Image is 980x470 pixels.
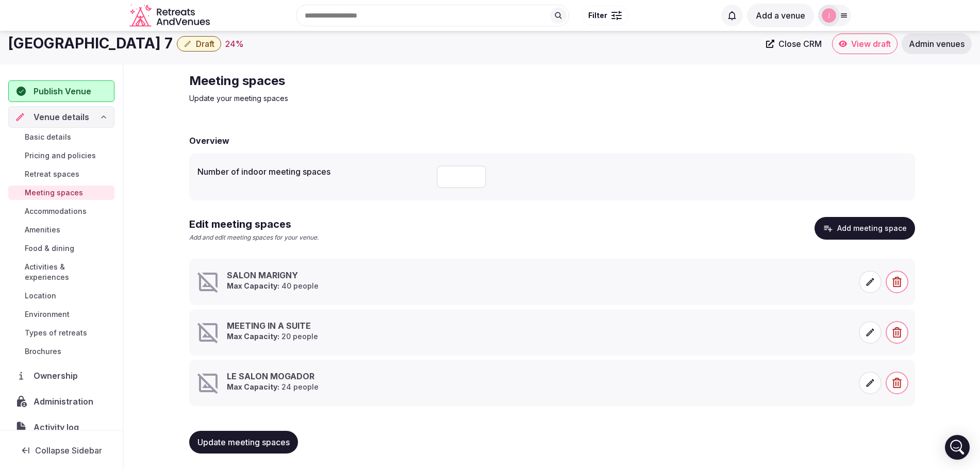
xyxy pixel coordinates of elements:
a: View draft [832,33,898,54]
span: Draft [196,39,214,49]
h1: [GEOGRAPHIC_DATA] 7 [8,33,173,54]
a: Activities & experiences [8,260,114,284]
button: Add meeting space [815,217,915,240]
h3: LE SALON MOGADOR [227,371,319,382]
button: Update meeting spaces [189,431,298,454]
h2: Edit meeting spaces [189,217,319,231]
div: 24 % [225,38,244,50]
a: Close CRM [760,33,828,54]
a: Visit the homepage [129,4,212,27]
strong: Max Capacity: [227,332,279,341]
h2: Overview [189,135,229,147]
a: Basic details [8,130,114,144]
button: Add a venue [747,4,814,27]
button: Filter [582,6,628,25]
a: Types of retreats [8,326,114,340]
span: Meeting spaces [25,188,83,198]
a: Amenities [8,223,114,237]
span: Publish Venue [34,85,91,97]
span: Administration [34,395,97,408]
span: Types of retreats [25,328,87,338]
p: Update your meeting spaces [189,93,536,104]
span: Ownership [34,370,82,382]
a: Brochures [8,344,114,359]
svg: Retreats and Venues company logo [129,4,212,27]
span: Collapse Sidebar [35,445,102,456]
button: Publish Venue [8,80,114,102]
div: Open Intercom Messenger [945,435,970,460]
p: 40 people [227,281,319,291]
a: Admin venues [902,33,972,54]
span: Environment [25,309,70,320]
strong: Max Capacity: [227,382,279,391]
a: Food & dining [8,241,114,256]
p: 20 people [227,331,318,342]
a: Pricing and policies [8,148,114,163]
span: Basic details [25,132,71,142]
span: Amenities [25,225,60,235]
span: Activities & experiences [25,262,110,282]
a: Location [8,289,114,303]
span: Pricing and policies [25,150,96,161]
a: Meeting spaces [8,186,114,200]
img: jen-7867 [822,8,836,23]
a: Accommodations [8,204,114,219]
span: Food & dining [25,243,74,254]
a: Retreat spaces [8,167,114,181]
span: Accommodations [25,206,87,216]
a: Ownership [8,365,114,387]
span: Retreat spaces [25,169,79,179]
span: Brochures [25,346,61,357]
a: Environment [8,307,114,322]
a: Administration [8,391,114,412]
a: Activity log [8,416,114,438]
span: Activity log [34,421,83,433]
span: Venue details [34,111,89,123]
span: Location [25,291,56,301]
p: Add and edit meeting spaces for your venue. [189,233,319,242]
button: Collapse Sidebar [8,439,114,462]
span: Close CRM [778,39,822,49]
h2: Meeting spaces [189,73,536,89]
h3: SALON MARIGNY [227,270,319,281]
a: Add a venue [747,10,814,21]
span: Update meeting spaces [197,437,290,447]
h3: MEETING IN A SUITE [227,320,318,331]
span: Filter [588,10,607,21]
p: 24 people [227,382,319,392]
button: Draft [177,36,221,52]
span: Admin venues [909,39,965,49]
button: 24% [225,38,244,50]
span: View draft [851,39,891,49]
label: Number of indoor meeting spaces [197,167,428,176]
strong: Max Capacity: [227,281,279,290]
